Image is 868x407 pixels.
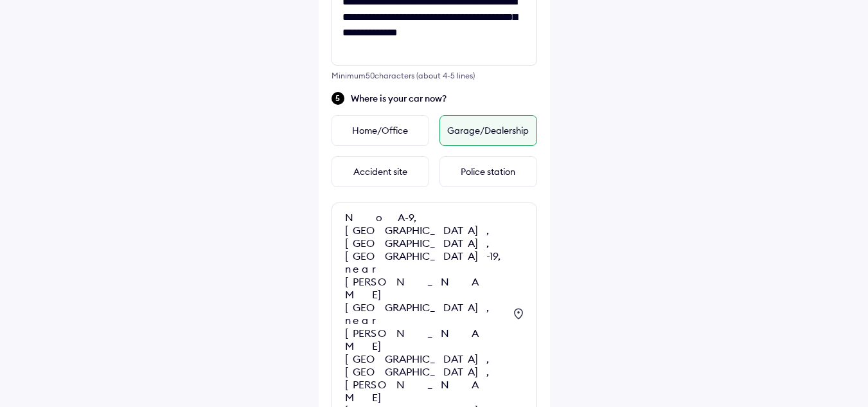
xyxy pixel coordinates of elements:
span: Where is your car now? [351,92,537,105]
div: Accident site [332,156,429,187]
div: Minimum 50 characters (about 4-5 lines) [332,71,537,80]
div: Home/Office [332,115,429,146]
div: Police station [439,156,537,187]
div: Garage/Dealership [439,115,537,146]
